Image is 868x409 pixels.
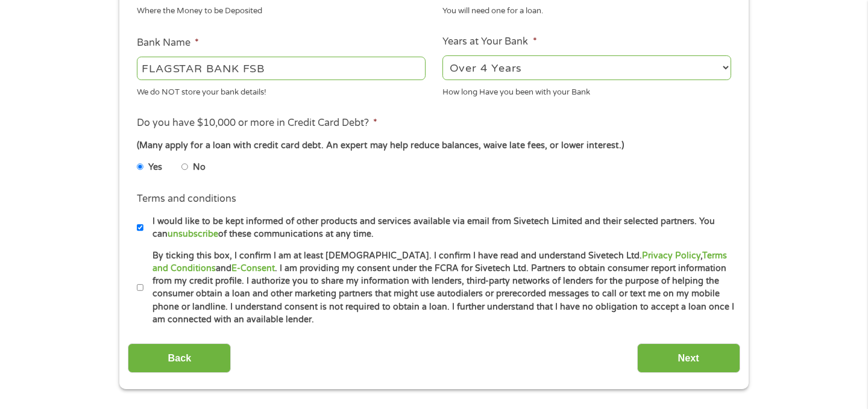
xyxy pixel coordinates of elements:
[231,263,275,273] a: E-Consent
[143,215,735,241] label: I would like to be kept informed of other products and services available via email from Sivetech...
[637,343,740,373] input: Next
[442,1,731,17] div: You will need one for a loan.
[137,139,731,152] div: (Many apply for a loan with credit card debt. An expert may help reduce balances, waive late fees...
[168,229,218,239] a: unsubscribe
[137,117,377,130] label: Do you have $10,000 or more in Credit Card Debt?
[442,36,536,48] label: Years at Your Bank
[442,82,731,98] div: How long Have you been with your Bank
[137,1,426,17] div: Where the Money to be Deposited
[143,249,735,326] label: By ticking this box, I confirm I am at least [DEMOGRAPHIC_DATA]. I confirm I have read and unders...
[137,193,236,205] label: Terms and conditions
[137,37,199,49] label: Bank Name
[128,343,231,373] input: Back
[193,161,206,174] label: No
[153,251,727,273] a: Terms and Conditions
[137,82,426,98] div: We do NOT store your bank details!
[148,161,162,174] label: Yes
[642,251,700,261] a: Privacy Policy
